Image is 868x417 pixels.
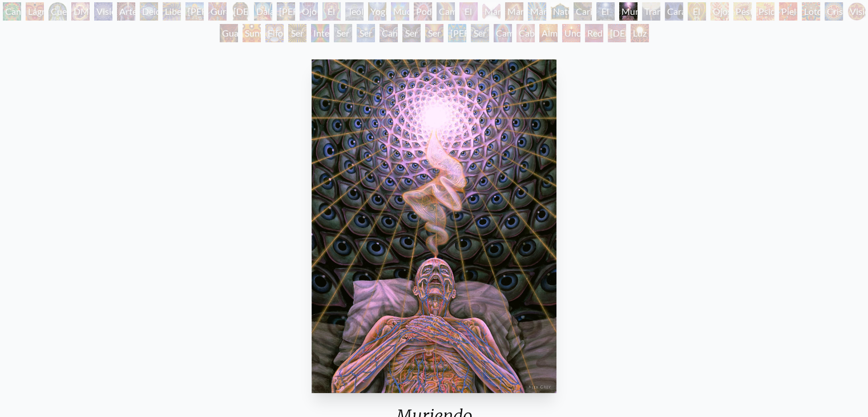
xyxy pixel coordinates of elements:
[496,27,544,52] font: Campanario 1
[142,6,181,99] font: Deidades y demonios bebiendo del estanque lechoso
[644,6,705,17] font: Transfiguración
[758,6,830,140] font: Psicomicrografía de la punta de una [PERSON_NAME] fractal de cachemira
[96,6,131,30] font: Visión colectiva
[119,6,163,113] font: Arte diseccional para el CD Lateralus de Tool
[587,27,603,66] font: Red del Ser
[222,27,259,93] font: Guardián de la Visión Infinita
[564,27,582,38] font: Uno
[621,6,661,17] font: Muriendo
[51,6,110,85] font: Cuerpo/Mente como campo vibratorio de energía
[736,6,772,30] font: Pestañas ofánicas
[781,6,802,44] font: Piel de ángel
[233,6,334,30] font: [DEMOGRAPHIC_DATA] Cósmico
[450,27,522,38] font: [PERSON_NAME]
[530,6,571,30] font: Mano bendecida
[667,6,697,30] font: Cara original
[633,27,659,52] font: Luz blanca
[393,6,420,17] font: Mudra
[439,6,473,44] font: Caminar sobre fuego
[245,27,277,38] font: Sunyata
[576,6,612,17] font: Cariñoso
[519,27,565,79] font: Cabeza de campanario 2
[416,6,450,58] font: Poder para los pacíficos
[74,6,145,85] font: DMT - La molécula del [PERSON_NAME]
[188,6,259,17] font: [PERSON_NAME]
[28,6,63,85] font: Lágrimas de alegría del tercer ojo
[5,6,63,17] font: Cannabacchus
[211,6,231,30] font: Gurú Vajra
[370,6,401,71] font: Yogi y la esfera de Möbius
[610,27,711,52] font: [DEMOGRAPHIC_DATA] mismo
[485,6,512,44] font: Manos que ven
[290,27,314,66] font: Ser del Bardo
[165,6,206,85] font: Liberación a través de la visión
[268,27,300,52] font: Elfo cósmico
[507,6,537,44] font: Manos en oración
[542,27,576,52] font: Alma suprema
[279,6,350,17] font: [PERSON_NAME]
[313,27,345,38] font: Interser
[382,27,414,79] font: Canción del Ser Vajra
[348,6,378,17] font: Teólogo
[312,59,557,393] img: Dying-1990-Alex-Grey-watermarked.jpg
[302,6,332,30] font: Ojo Místico
[553,6,596,58] font: Naturaleza de la mente
[804,6,840,30] font: Loto espectral
[256,6,277,30] font: Dalai Lama
[405,27,425,52] font: Ser Vajra
[336,27,353,52] font: Ser joya
[827,6,853,44] font: Cristal de visión
[713,6,746,30] font: Ojos fractales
